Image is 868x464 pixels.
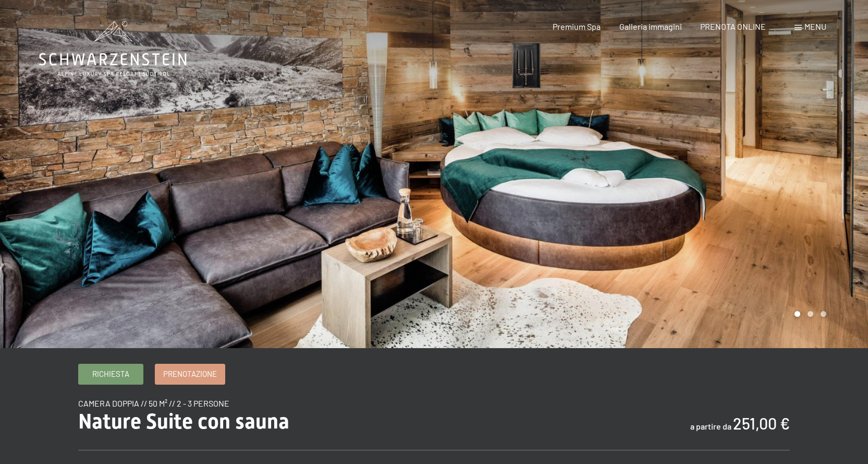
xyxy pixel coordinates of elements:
[804,21,826,31] span: Menu
[92,368,129,379] span: Richiesta
[733,414,790,433] b: 251,00 €
[619,21,682,31] a: Galleria immagini
[163,368,217,379] span: Prenotazione
[690,421,731,431] span: a partire da
[78,409,289,434] span: Nature Suite con sauna
[155,364,225,384] a: Prenotazione
[78,398,229,408] span: camera doppia // 50 m² // 2 - 3 persone
[79,364,143,384] a: Richiesta
[553,21,601,31] a: Premium Spa
[700,21,766,31] a: PRENOTA ONLINE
